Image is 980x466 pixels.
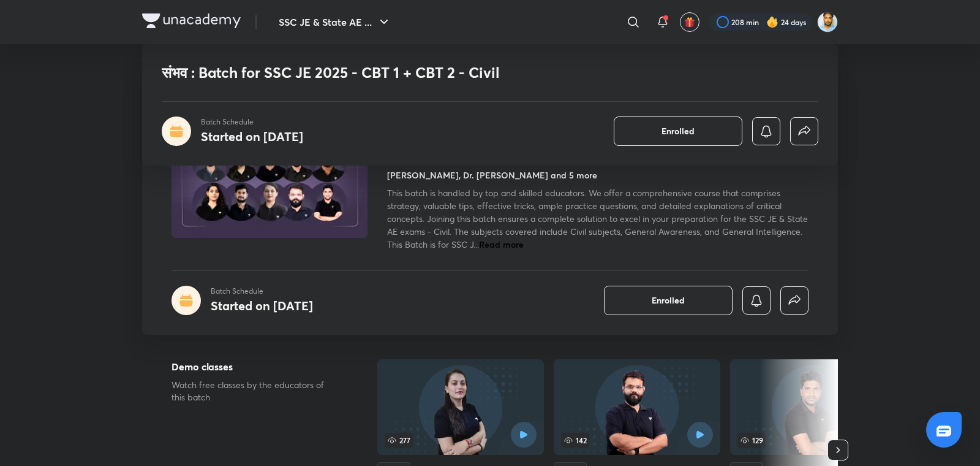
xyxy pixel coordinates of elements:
p: Watch free classes by the educators of this batch [171,379,338,403]
p: Batch Schedule [201,116,303,128]
button: Enrolled [614,116,742,146]
p: Batch Schedule [211,286,313,297]
img: avatar [684,17,695,28]
img: Thumbnail [170,126,369,239]
span: 277 [385,433,413,448]
span: This batch is handled by top and skilled educators. We offer a comprehensive course that comprise... [387,187,808,250]
h5: Demo classes [171,359,338,374]
span: Enrolled [652,294,685,307]
button: Enrolled [604,286,733,315]
span: Read more [479,239,524,250]
h1: संभव : Batch for SSC JE 2025 - CBT 1 + CBT 2 - Civil [162,64,641,82]
img: Company Logo [142,13,241,28]
h4: [PERSON_NAME], Dr. [PERSON_NAME] and 5 more [387,169,597,181]
img: streak [766,16,778,28]
h4: Started on [DATE] [201,128,303,145]
a: Company Logo [142,13,241,31]
button: avatar [680,12,699,32]
span: 129 [737,433,766,448]
button: SSC JE & State AE ... [271,10,399,34]
span: 142 [561,433,589,448]
h4: Started on [DATE] [211,297,313,314]
span: Enrolled [661,125,695,137]
img: Kunal Pradeep [817,12,838,32]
